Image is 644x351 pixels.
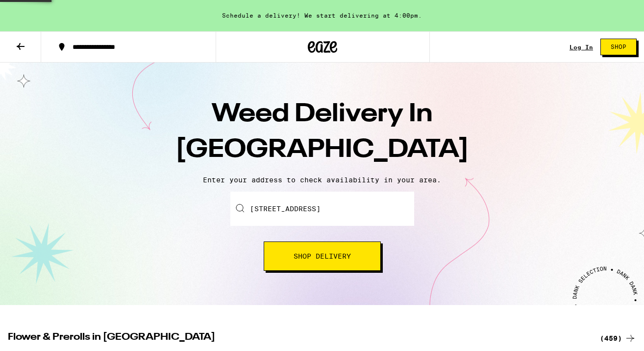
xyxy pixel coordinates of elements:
button: Shop [600,39,637,55]
a: Log In [570,44,593,50]
h2: Flower & Prerolls in [GEOGRAPHIC_DATA] [8,332,588,344]
button: Shop Delivery [264,241,381,271]
a: Shop [593,39,644,55]
span: Hi. Need any help? [6,7,71,15]
span: Shop [611,44,626,50]
span: Shop Delivery [294,253,351,260]
span: [GEOGRAPHIC_DATA] [175,137,469,163]
h1: Weed Delivery In [150,97,494,168]
p: Enter your address to check availability in your area. [10,176,634,184]
a: (459) [600,332,636,344]
input: Enter your delivery address [230,192,414,226]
